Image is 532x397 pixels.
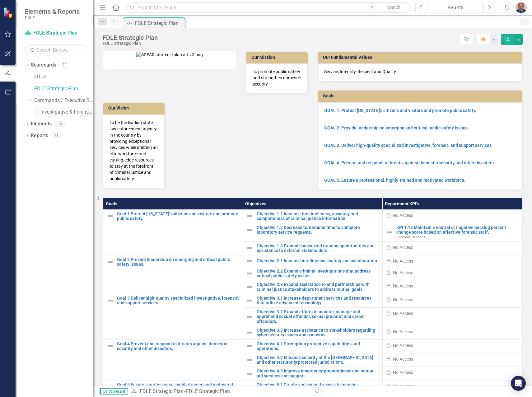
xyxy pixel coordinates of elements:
img: Not Defined [246,343,254,350]
a: GOAL 3. Deliver high-quality specialized investigative, forensic, and support services. [324,143,493,148]
div: No Access [393,342,413,348]
a: Objective 3.2 Expand efforts to monitor, manage and apprehend sexual offender, sexual predator an... [257,310,379,324]
a: Investigative & Forensic Services Command [40,109,93,116]
div: No Access [393,369,413,376]
img: Not Defined [386,229,393,236]
img: Not Defined [246,270,254,277]
img: Not Defined [246,370,254,377]
a: GOAL 4. Prevent and respond to threats against domestic security and other disasters. [324,160,495,165]
img: Not Defined [106,297,114,304]
div: FDLE Strategic Plan [135,19,184,27]
div: FDLE Strategic Plan [103,34,158,41]
div: No Access [393,258,413,264]
h3: Our Mission [251,55,305,60]
img: Not Defined [246,329,254,336]
button: Search [378,3,409,12]
a: GOAL 2. Provide leadership on emerging and critical public safety issues. [324,125,469,130]
a: Goal 3 Deliver high-quality specialized investigative, forensic, and support services. [117,296,240,306]
a: Objective 4.1 Strengthen protective capabilities and operations. [257,342,379,351]
a: Objective 2.2 Expand criminal investigations that address critical public safety issues. [257,269,379,278]
img: Not Defined [246,356,254,364]
small: FDLE [25,15,80,20]
a: FDLE Strategic Plan [140,388,184,394]
a: Goal 4 Prevent and respond to threats against domestic security and other disasters. [117,342,240,351]
h3: Our Fundamental Values [323,55,519,60]
div: No Access [393,383,413,389]
div: No Access [393,269,413,276]
a: Objective 1.3 Expand specialized training opportunities and assistance to external stakeholders. [257,244,379,253]
img: SPEAR strategic plan art v2.png [136,52,203,58]
span: By Scorecard [100,388,128,395]
img: Not Defined [246,245,254,252]
div: No Access [393,212,413,218]
a: Objective 3.3 Increase assistance to stakeholders regarding cyber security issues and concerns. [257,328,379,338]
div: » [131,388,308,395]
input: Search Below... [25,44,87,55]
a: GOAL 5. Ensure a professional, highly-trained and motivated workforce. [324,178,465,183]
a: Goal 2 Provide leadership on emerging and critical public safety issues. [117,257,240,267]
span: Forensic Services [396,235,425,239]
img: Not Defined [106,258,114,266]
div: 35 [55,121,65,127]
td: Double-Click to Edit Right Click for Context Menu [382,223,522,241]
input: Search ClearPoint... [126,2,411,13]
a: FDLE [34,73,93,81]
a: FDLE Strategic Plan [25,30,87,37]
a: Commands / Executive Support Branch [34,97,93,104]
h3: Our Vision [108,106,161,110]
div: FDLE Strategic Plan [186,388,230,394]
img: Not Defined [246,283,254,291]
a: Objective 1.2 Decrease turnaround time to complete laboratory service requests. [257,225,379,235]
img: Chris Hendry [516,2,527,13]
div: No Access [393,283,413,289]
div: No Access [393,244,413,250]
img: Not Defined [106,213,114,220]
a: Goal 5 Ensure a professional, highly-trained and motivated workforce. [117,382,240,392]
a: Objective 4.3 Improve emergency preparedness and mutual aid services and support. [257,369,379,378]
img: ClearPoint Strategy [3,7,14,18]
div: 23 [59,63,69,68]
a: FDLE Strategic Plan [34,85,93,92]
div: No Access [393,356,413,362]
a: Objective 5.1 Create and expand access to member development, training and wellness resources. [257,382,379,392]
a: Reports [31,132,48,139]
a: Objective 2.3 Expand assistance to and partnerships with criminal justice stakeholders to address... [257,282,379,292]
a: Objective 4.2 Enhance security of the [GEOGRAPHIC_DATA] and other statutorily protected jurisdict... [257,355,379,365]
div: FDLE Strategic Plan [103,41,158,46]
a: Elements [31,120,52,128]
a: Goal 1 Protect [US_STATE]'s citizens and visitors and promote public safety. [117,212,240,221]
a: Objective 3.1 Increase department services and resources that utilize advanced technology. [257,296,379,306]
div: No Access [393,310,413,316]
span: Elements & Reports [25,8,80,15]
div: No Access [393,297,413,303]
img: Not Defined [106,384,114,391]
img: Not Defined [246,226,254,234]
p: Service, Integrity, Respect and Quality [324,68,516,75]
a: Scorecards [31,62,56,69]
a: Objective 1.1 Increase the timeliness, accuracy and completeness of criminal justice information. [257,212,379,221]
p: To promote public safety and strengthen domestic security. [253,68,301,87]
img: Not Defined [246,213,254,220]
p: To be the leading state law enforcement agency in the country by providing exceptional services w... [110,119,158,182]
a: Objective 2.1 Increase intelligence sharing and collaboration. [257,259,379,263]
span: Search [387,5,400,10]
img: Not Defined [246,384,254,391]
div: 11 [51,133,61,138]
div: Sep-25 [431,4,480,12]
img: Not Defined [106,343,114,350]
img: Not Defined [246,313,254,320]
div: Open Intercom Messenger [511,376,526,391]
a: GOAL 1. Protect [US_STATE]'s citizens and visitors and promote public safety. [324,108,476,113]
a: KPI 1.1a Maintain a neutral or negative backlog percent change score based on effective forensic ... [396,225,519,235]
div: No Access [393,329,413,335]
h3: Goals [323,94,519,98]
button: Sep-25 [429,2,482,13]
img: Not Defined [246,257,254,265]
img: Not Defined [246,297,254,304]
